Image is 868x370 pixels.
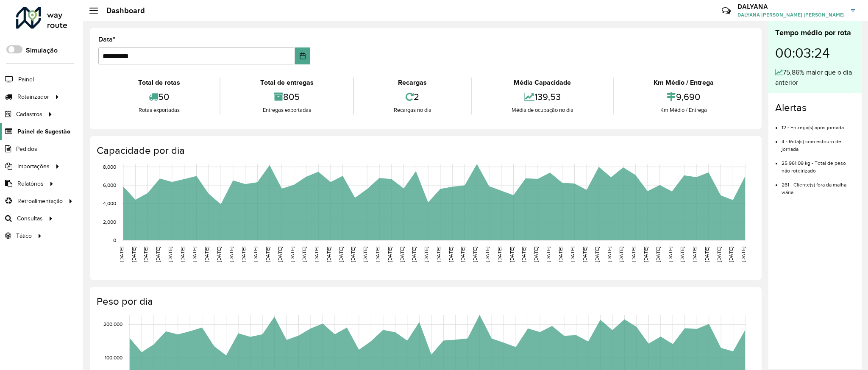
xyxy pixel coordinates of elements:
[737,3,845,11] h3: DALYANA
[167,247,173,262] text: [DATE]
[16,145,37,153] span: Pedidos
[301,247,307,262] text: [DATE]
[216,247,222,262] text: [DATE]
[241,247,246,262] text: [DATE]
[103,219,116,225] text: 2,000
[582,247,587,262] text: [DATE]
[423,247,429,262] text: [DATE]
[326,247,331,262] text: [DATE]
[533,247,539,262] text: [DATE]
[98,34,115,45] label: Data
[775,39,855,67] div: 00:03:24
[97,295,753,308] h4: Peso por dia
[474,78,611,88] div: Média Capacidade
[474,88,611,106] div: 139,53
[782,175,855,196] li: 261 - Cliente(s) fora da malha viária
[350,247,356,262] text: [DATE]
[223,78,351,88] div: Total de entregas
[103,321,122,327] text: 200,000
[740,247,746,262] text: [DATE]
[474,106,611,114] div: Média de ocupação no dia
[558,247,563,262] text: [DATE]
[448,247,453,262] text: [DATE]
[668,247,673,262] text: [DATE]
[717,2,735,20] a: Contato Rápido
[16,110,42,119] span: Cadastros
[775,102,855,114] h4: Alertas
[26,45,58,56] label: Simulação
[356,106,469,114] div: Recargas no dia
[436,247,441,262] text: [DATE]
[143,247,148,262] text: [DATE]
[775,67,855,88] div: 75,86% maior que o dia anterior
[509,247,515,262] text: [DATE]
[16,231,32,240] span: Tático
[113,237,116,243] text: 0
[679,247,685,262] text: [DATE]
[545,247,551,262] text: [DATE]
[411,247,417,262] text: [DATE]
[616,88,751,106] div: 9,690
[17,179,44,188] span: Relatórios
[100,88,217,106] div: 50
[616,78,751,88] div: Km Médio / Entrega
[338,247,344,262] text: [DATE]
[277,247,283,262] text: [DATE]
[223,106,351,114] div: Entregas exportadas
[616,106,751,114] div: Km Médio / Entrega
[362,247,368,262] text: [DATE]
[460,247,465,262] text: [DATE]
[631,247,636,262] text: [DATE]
[228,247,234,262] text: [DATE]
[356,88,469,106] div: 2
[655,247,661,262] text: [DATE]
[192,247,197,262] text: [DATE]
[521,247,526,262] text: [DATE]
[704,247,709,262] text: [DATE]
[105,355,122,360] text: 100,000
[100,78,217,88] div: Total de rotas
[314,247,319,262] text: [DATE]
[295,47,310,64] button: Choose Date
[100,106,217,114] div: Rotas exportadas
[692,247,697,262] text: [DATE]
[223,88,351,106] div: 805
[17,127,70,136] span: Painel de Sugestão
[17,162,50,171] span: Importações
[103,164,116,170] text: 8,000
[103,200,116,206] text: 4,000
[375,247,380,262] text: [DATE]
[17,214,43,223] span: Consultas
[119,247,124,262] text: [DATE]
[716,247,722,262] text: [DATE]
[180,247,185,262] text: [DATE]
[782,117,855,131] li: 12 - Entrega(s) após jornada
[289,247,295,262] text: [DATE]
[387,247,392,262] text: [DATE]
[472,247,478,262] text: [DATE]
[399,247,405,262] text: [DATE]
[497,247,502,262] text: [DATE]
[253,247,258,262] text: [DATE]
[782,153,855,175] li: 25.961,09 kg - Total de peso não roteirizado
[98,6,145,15] h2: Dashboard
[155,247,161,262] text: [DATE]
[775,27,855,39] div: Tempo médio por rota
[356,78,469,88] div: Recargas
[594,247,600,262] text: [DATE]
[606,247,612,262] text: [DATE]
[17,92,49,101] span: Roteirizador
[204,247,209,262] text: [DATE]
[570,247,575,262] text: [DATE]
[728,247,734,262] text: [DATE]
[131,247,136,262] text: [DATE]
[643,247,648,262] text: [DATE]
[17,197,63,206] span: Retroalimentação
[97,145,753,157] h4: Capacidade por dia
[103,182,116,188] text: 6,000
[737,11,845,19] span: DALYANA [PERSON_NAME] [PERSON_NAME]
[265,247,270,262] text: [DATE]
[484,247,490,262] text: [DATE]
[782,131,855,153] li: 4 - Rota(s) com estouro de jornada
[618,247,624,262] text: [DATE]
